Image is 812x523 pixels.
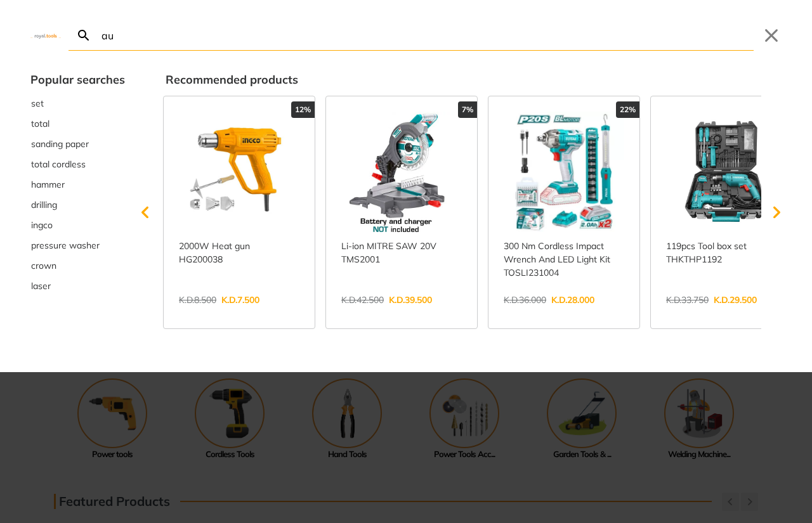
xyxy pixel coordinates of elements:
[31,117,49,131] span: total
[166,71,782,88] div: Recommended products
[30,93,125,113] div: Suggestion: set
[30,174,125,195] button: Select suggestion: hammer
[30,154,125,174] div: Suggestion: total cordless
[30,235,125,255] div: Suggestion: pressure washer
[31,280,51,293] span: laser
[31,178,65,191] span: hammer
[31,239,100,252] span: pressure washer
[30,32,61,38] img: Close
[30,255,125,276] button: Select suggestion: crown
[31,198,57,212] span: drilling
[30,134,125,154] button: Select suggestion: sanding paper
[30,113,125,134] button: Select suggestion: total
[31,138,89,151] span: sanding paper
[764,200,789,225] svg: Scroll right
[30,113,125,134] div: Suggestion: total
[616,101,639,118] div: 22%
[30,276,125,296] button: Select suggestion: laser
[31,259,56,273] span: crown
[30,71,125,88] div: Popular searches
[133,200,158,225] svg: Scroll left
[30,134,125,154] div: Suggestion: sanding paper
[458,101,477,118] div: 7%
[30,276,125,296] div: Suggestion: laser
[76,28,91,43] svg: Search
[30,235,125,255] button: Select suggestion: pressure washer
[30,154,125,174] button: Select suggestion: total cordless
[761,25,782,46] button: Close
[30,93,125,113] button: Select suggestion: set
[99,20,754,50] input: Search…
[31,97,44,110] span: set
[31,158,86,171] span: total cordless
[30,195,125,215] div: Suggestion: drilling
[291,101,315,118] div: 12%
[30,215,125,235] div: Suggestion: ingco
[30,174,125,195] div: Suggestion: hammer
[30,195,125,215] button: Select suggestion: drilling
[30,255,125,276] div: Suggestion: crown
[31,219,53,232] span: ingco
[30,215,125,235] button: Select suggestion: ingco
